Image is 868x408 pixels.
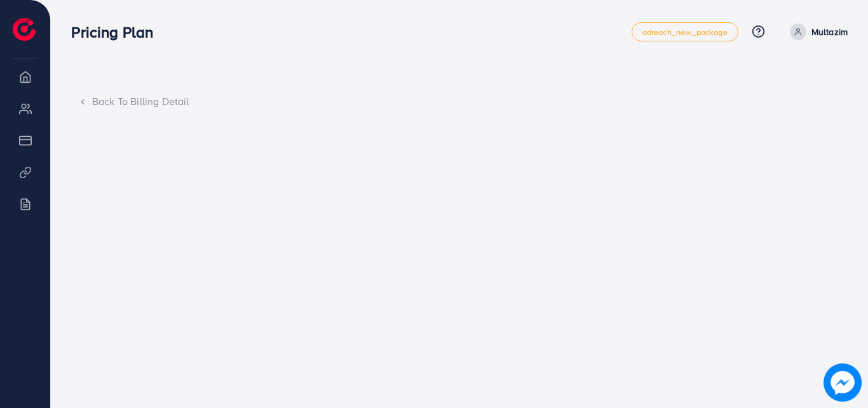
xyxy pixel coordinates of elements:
[785,24,848,40] a: Multazim
[811,24,848,39] p: Multazim
[71,23,163,41] h3: Pricing Plan
[78,94,841,109] div: Back To Billing Detail
[632,22,738,41] a: adreach_new_package
[642,28,728,36] span: adreach_new_package
[13,18,36,41] img: logo
[824,363,862,402] img: image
